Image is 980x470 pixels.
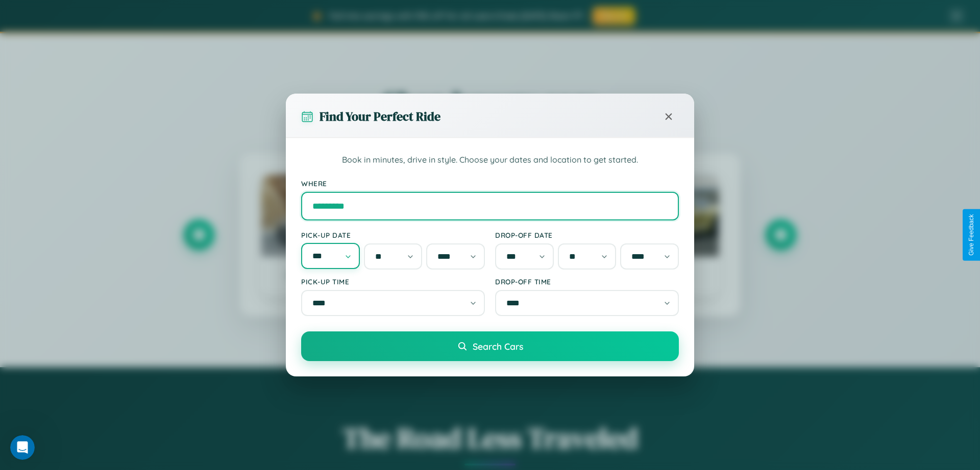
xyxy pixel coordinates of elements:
span: Search Cars [473,341,523,352]
p: Book in minutes, drive in style. Choose your dates and location to get started. [301,153,679,167]
label: Pick-up Date [301,231,485,239]
h3: Find Your Perfect Ride [320,108,440,125]
label: Where [301,179,679,188]
label: Drop-off Time [495,277,679,286]
label: Pick-up Time [301,277,485,286]
button: Search Cars [301,331,679,361]
label: Drop-off Date [495,231,679,239]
